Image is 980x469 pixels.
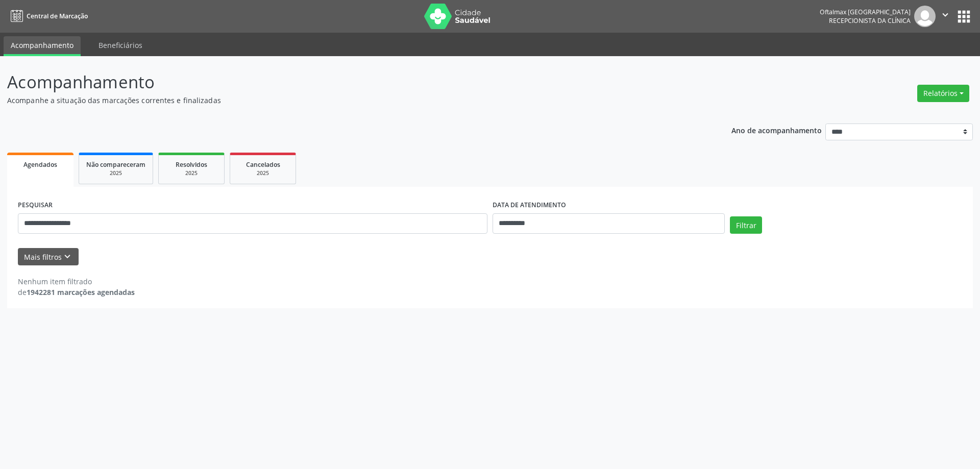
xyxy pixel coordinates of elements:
[7,8,88,24] a: Central de Marcação
[936,6,955,27] button: 
[23,160,57,169] span: Agendados
[820,8,911,16] div: Oftalmax [GEOGRAPHIC_DATA]
[86,169,145,177] div: 2025
[86,160,145,169] span: Não compareceram
[7,69,683,95] p: Acompanhamento
[166,169,217,177] div: 2025
[27,287,135,297] strong: 1942281 marcações agendadas
[91,36,150,54] a: Beneficiários
[237,169,288,177] div: 2025
[18,248,79,266] button: Mais filtroskeyboard_arrow_down
[914,6,936,27] img: img
[731,124,822,136] p: Ano de acompanhamento
[4,36,81,56] a: Acompanhamento
[18,276,135,287] div: Nenhum item filtrado
[18,198,53,213] label: PESQUISAR
[176,160,207,169] span: Resolvidos
[493,198,566,213] label: DATA DE ATENDIMENTO
[955,8,973,26] button: apps
[829,16,911,25] span: Recepcionista da clínica
[18,287,135,298] div: de
[246,160,280,169] span: Cancelados
[62,251,73,262] i: keyboard_arrow_down
[7,95,683,106] p: Acompanhe a situação das marcações correntes e finalizadas
[940,9,951,20] i: 
[730,216,762,234] button: Filtrar
[917,85,969,102] button: Relatórios
[27,12,88,20] span: Central de Marcação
